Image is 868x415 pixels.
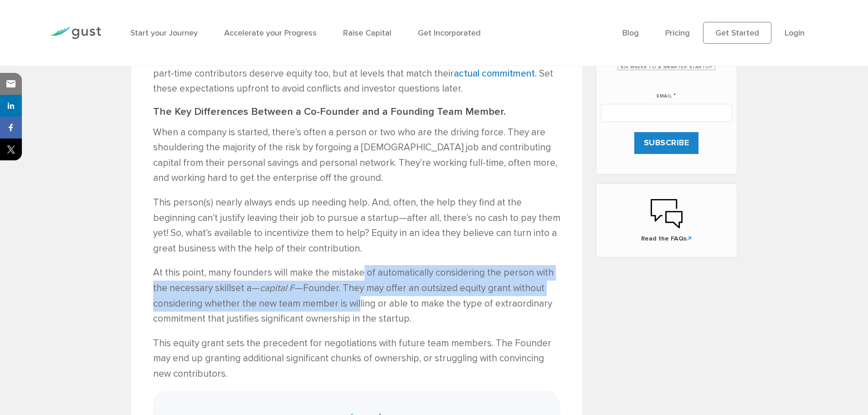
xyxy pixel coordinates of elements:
label: Email [657,82,676,100]
a: Blog [622,28,639,38]
a: Start your Journey [130,28,198,38]
p: This person(s) nearly always ends up needing help. And, often, the help they find at the beginnin... [153,195,560,256]
a: Get Started [703,22,771,44]
p: When a company is started, there’s often a person or two who are the driving force. They are shou... [153,125,560,186]
span: Six Weeks to a Smarter Startup [617,63,715,70]
p: At this point, many founders will make the mistake of automatically considering the person with t... [153,265,560,326]
p: This equity grant sets the precedent for negotiations with future team members. The Founder may e... [153,336,560,382]
a: Accelerate your Progress [224,28,317,38]
a: Login [785,28,805,38]
a: actual commitment [454,68,535,79]
em: capital F [260,282,295,294]
a: Pricing [665,28,690,38]
a: Read the FAQs [606,198,728,243]
img: Gust Logo [50,27,101,39]
span: Read the FAQs [606,234,728,243]
strong: The Key Differences Between a Co-Founder and a Founding Team Member. [153,106,506,118]
a: Raise Capital [343,28,391,38]
input: SUBSCRIBE [634,132,699,154]
a: Get Incorporated [418,28,481,38]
